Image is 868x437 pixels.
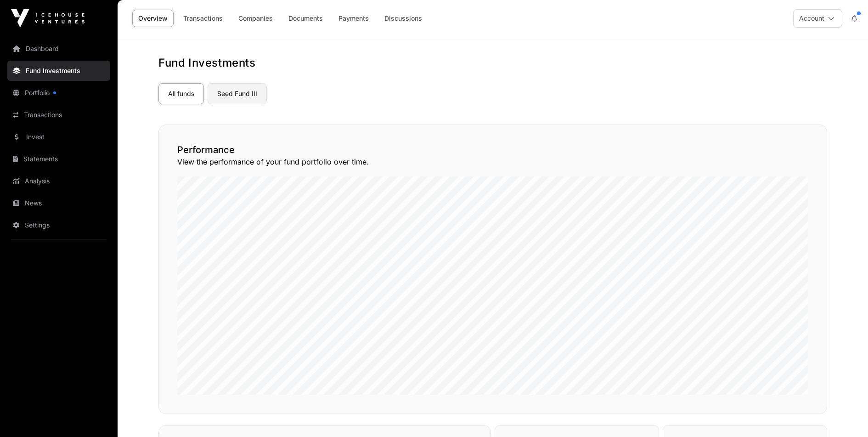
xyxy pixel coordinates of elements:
[158,83,204,104] a: All funds
[282,10,329,27] a: Documents
[208,83,267,104] a: Seed Fund III
[793,9,842,28] button: Account
[7,193,110,213] a: News
[132,10,174,27] a: Overview
[11,9,85,28] img: Icehouse Ventures Logo
[7,171,110,191] a: Analysis
[7,39,110,59] a: Dashboard
[7,83,110,103] a: Portfolio
[378,10,428,27] a: Discussions
[7,149,110,169] a: Statements
[232,10,279,27] a: Companies
[822,393,868,437] iframe: Chat Widget
[177,156,808,167] p: View the performance of your fund portfolio over time.
[177,10,229,27] a: Transactions
[177,143,808,156] h2: Performance
[7,61,110,81] a: Fund Investments
[333,10,375,27] a: Payments
[7,215,110,235] a: Settings
[7,127,110,147] a: Invest
[158,56,827,70] h1: Fund Investments
[7,105,110,125] a: Transactions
